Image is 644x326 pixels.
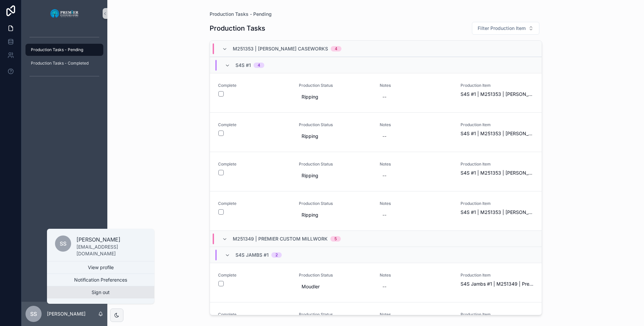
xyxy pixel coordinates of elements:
a: Production Tasks - Completed [25,57,103,69]
span: S4S Jambs #1 [235,252,269,258]
span: Notes [380,273,452,278]
span: Production Item [461,161,533,167]
span: S4S #1 | M251353 | [PERSON_NAME] Caseworks [461,130,533,137]
div: -- [382,283,386,290]
span: Notes [380,201,452,206]
span: Ripping [302,133,369,140]
span: Ripping [302,212,369,218]
span: Notes [380,161,452,167]
div: -- [382,212,386,218]
span: Filter Production Item [478,25,526,32]
span: Production Item [461,83,533,88]
div: 4 [258,63,260,68]
a: CompleteProduction StatusRippingNotes--Production ItemS4S #1 | M251353 | [PERSON_NAME] Caseworks [210,112,542,152]
span: Complete [218,201,291,206]
span: Complete [218,273,291,278]
a: Production Tasks - Pending [25,44,103,56]
span: Production Item [461,201,533,206]
span: Production Item [461,122,533,128]
span: M251349 | Premier Custom Millwork [233,236,328,242]
span: Production Status [299,122,372,128]
a: Production Tasks - Pending [210,11,272,17]
span: Production Status [299,201,372,206]
span: S4S #1 | M251353 | [PERSON_NAME] Caseworks [461,91,533,98]
a: CompleteProduction StatusRippingNotes--Production ItemS4S #1 | M251353 | [PERSON_NAME] Caseworks [210,191,542,230]
span: SS [60,240,66,248]
a: View profile [47,261,154,274]
a: CompleteProduction StatusRippingNotes--Production ItemS4S #1 | M251353 | [PERSON_NAME] Caseworks [210,152,542,191]
span: M251353 | [PERSON_NAME] Caseworks [233,45,328,52]
span: Complete [218,312,291,317]
span: S4S #1 [235,62,251,69]
span: Production Status [299,312,372,317]
button: Sign out [47,286,154,298]
div: -- [382,172,386,179]
span: S4S #1 | M251353 | [PERSON_NAME] Caseworks [461,170,533,176]
span: Complete [218,161,291,167]
span: Notes [380,312,452,317]
span: Production Status [299,83,372,88]
span: Production Status [299,161,372,167]
span: Notes [380,83,452,88]
span: Complete [218,122,291,128]
span: SS [30,310,37,318]
a: CompleteProduction StatusMoudlerNotes--Production ItemS4S Jambs #1 | M251349 | Premier Custom Mil... [210,263,542,302]
span: S4S Jambs #1 | M251349 | Premier Custom Millwork [461,281,533,287]
p: [PERSON_NAME] [47,311,86,317]
h1: Production Tasks [210,24,265,33]
div: -- [382,94,386,100]
span: Ripping [302,94,369,100]
span: Notes [380,122,452,128]
img: App logo [50,8,79,19]
span: Complete [218,83,291,88]
span: Moudler [302,283,369,290]
span: Production Item [461,273,533,278]
p: [EMAIL_ADDRESS][DOMAIN_NAME] [76,244,146,257]
div: 2 [275,252,278,258]
p: [PERSON_NAME] [76,236,146,244]
div: 5 [334,236,337,242]
div: -- [382,133,386,140]
button: Notification Preferences [47,274,154,286]
span: Production Item [461,312,533,317]
span: Production Tasks - Pending [31,47,83,52]
span: Production Status [299,273,372,278]
button: Select Button [472,22,539,35]
span: S4S #1 | M251353 | [PERSON_NAME] Caseworks [461,209,533,216]
span: Ripping [302,172,369,179]
div: 4 [335,46,337,51]
span: Production Tasks - Completed [31,61,89,66]
div: scrollable content [21,27,107,90]
a: CompleteProduction StatusRippingNotes--Production ItemS4S #1 | M251353 | [PERSON_NAME] Caseworks [210,73,542,112]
